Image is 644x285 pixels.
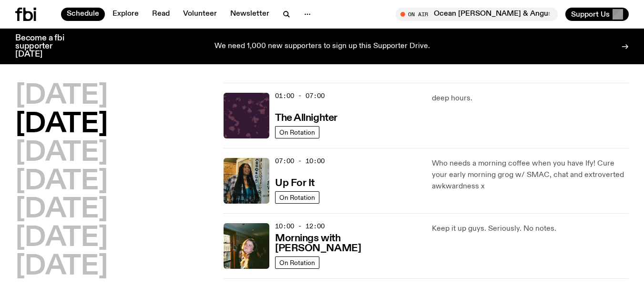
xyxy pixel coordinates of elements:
button: [DATE] [15,225,108,252]
a: On Rotation [275,126,319,138]
span: 10:00 - 12:00 [275,222,325,231]
button: [DATE] [15,254,108,280]
span: On Rotation [279,128,315,136]
a: Volunteer [177,8,223,21]
button: [DATE] [15,140,108,167]
h3: The Allnighter [275,113,337,123]
a: On Rotation [275,191,319,204]
button: [DATE] [15,111,108,138]
span: Support Us [571,10,610,19]
button: On AirOcean [PERSON_NAME] & Angus x [DATE] Arvos [396,8,558,21]
button: [DATE] [15,83,108,109]
h3: Mornings with [PERSON_NAME] [275,234,420,254]
p: deep hours. [432,93,629,104]
a: On Rotation [275,256,319,269]
span: 07:00 - 10:00 [275,157,325,166]
a: Explore [107,8,144,21]
a: Mornings with [PERSON_NAME] [275,232,420,254]
span: On Rotation [279,194,315,201]
a: Newsletter [225,8,275,21]
h3: Up For It [275,178,315,188]
p: Who needs a morning coffee when you have Ify! Cure your early morning grog w/ SMAC, chat and extr... [432,158,629,192]
p: We need 1,000 new supporters to sign up this Supporter Drive. [215,42,430,51]
a: The Allnighter [275,111,337,123]
img: Freya smiles coyly as she poses for the image. [224,223,269,269]
p: Keep it up guys. Seriously. No notes. [432,223,629,235]
a: Up For It [275,177,315,188]
h3: Become a fbi supporter [DATE] [15,34,76,59]
button: Support Us [565,8,629,21]
img: Ify - a Brown Skin girl with black braided twists, looking up to the side with her tongue stickin... [224,158,269,204]
span: 01:00 - 07:00 [275,91,325,100]
a: Schedule [61,8,105,21]
span: On Rotation [279,259,315,266]
a: Read [146,8,175,21]
button: [DATE] [15,197,108,223]
button: [DATE] [15,168,108,195]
